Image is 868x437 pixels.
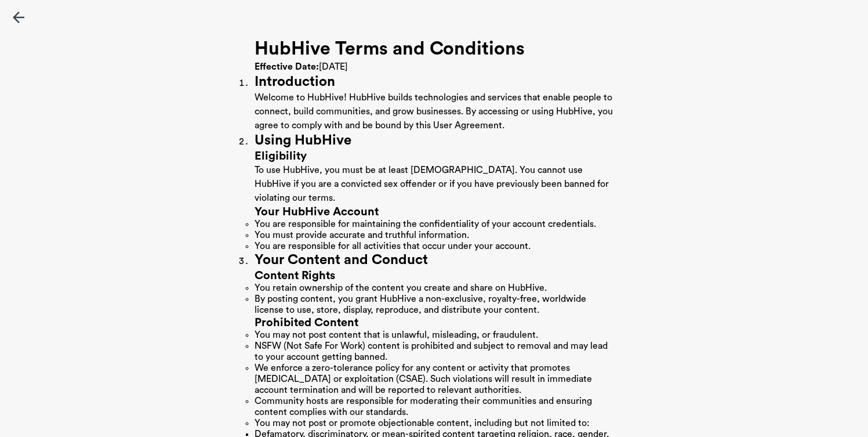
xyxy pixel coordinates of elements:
[255,283,614,294] li: You retain ownership of the content you create and share on HubHive.
[255,316,614,330] h3: Prohibited Content
[255,396,614,418] li: Community hosts are responsible for moderating their communities and ensuring content complies wi...
[255,74,614,91] h2: Introduction
[255,269,614,283] h3: Content Rights
[255,60,614,74] p: [DATE]
[255,38,614,60] h1: HubHive Terms and Conditions
[255,252,614,269] h2: Your Content and Conduct
[255,330,614,341] li: You may not post content that is unlawful, misleading, or fraudulent.
[255,294,614,316] li: By posting content, you grant HubHive a non-exclusive, royalty-free, worldwide license to use, st...
[255,163,614,205] p: To use HubHive, you must be at least [DEMOGRAPHIC_DATA]. You cannot use HubHive if you are a conv...
[255,149,614,163] h3: Eligibility
[255,219,614,230] li: You are responsible for maintaining the confidentiality of your account credentials.
[255,132,614,149] h2: Using HubHive
[255,91,614,132] p: Welcome to HubHive! HubHive builds technologies and services that enable people to connect, build...
[255,62,319,71] strong: Effective Date:
[12,12,26,23] img: icon-back-black.svg
[255,341,614,363] li: NSFW (Not Safe For Work) content is prohibited and subject to removal and may lead to your accoun...
[255,230,614,241] li: You must provide accurate and truthful information.
[255,363,614,396] li: We enforce a zero-tolerance policy for any content or activity that promotes [MEDICAL_DATA] or ex...
[255,241,614,252] li: You are responsible for all activities that occur under your account.
[255,205,614,219] h3: Your HubHive Account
